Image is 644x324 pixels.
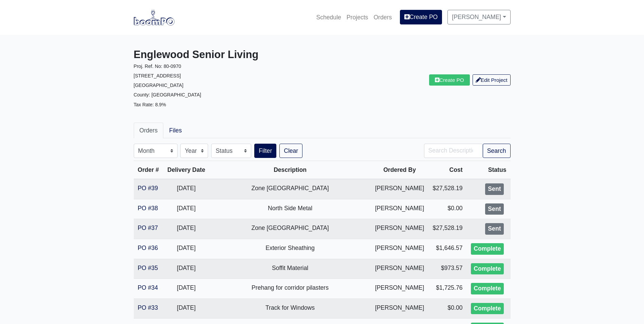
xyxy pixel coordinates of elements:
[163,279,209,299] td: [DATE]
[138,185,158,192] a: PO #39
[428,161,467,179] th: Cost
[209,199,371,219] td: North Side Metal
[428,199,467,219] td: $0.00
[471,303,503,314] div: Complete
[371,219,428,239] td: [PERSON_NAME]
[428,279,467,299] td: $1,725.76
[163,161,209,179] th: Delivery Date
[209,179,371,199] td: Zone [GEOGRAPHIC_DATA]
[473,74,511,86] a: Edit Project
[424,144,483,158] input: Search
[209,161,371,179] th: Description
[428,219,467,239] td: $27,528.19
[429,74,470,86] a: Create PO
[134,73,181,78] small: [STREET_ADDRESS]
[471,283,503,294] div: Complete
[371,179,428,199] td: [PERSON_NAME]
[485,203,503,215] div: Sent
[485,223,503,235] div: Sent
[209,299,371,319] td: Track for Windows
[400,10,442,24] a: Create PO
[134,83,184,88] small: [GEOGRAPHIC_DATA]
[428,299,467,319] td: $0.00
[313,10,344,25] a: Schedule
[483,144,511,158] button: Search
[371,199,428,219] td: [PERSON_NAME]
[428,259,467,279] td: $973.57
[209,239,371,259] td: Exterior Sheathing
[371,299,428,319] td: [PERSON_NAME]
[471,243,503,255] div: Complete
[279,144,302,158] a: Clear
[138,265,158,271] a: PO #35
[467,161,511,179] th: Status
[371,239,428,259] td: [PERSON_NAME]
[138,304,158,311] a: PO #33
[163,123,187,138] a: Files
[209,219,371,239] td: Zone [GEOGRAPHIC_DATA]
[134,49,317,61] h3: Englewood Senior Living
[163,299,209,319] td: [DATE]
[138,284,158,291] a: PO #34
[163,259,209,279] td: [DATE]
[447,10,510,24] a: [PERSON_NAME]
[134,64,181,69] small: Proj. Ref. No: 80-0970
[371,259,428,279] td: [PERSON_NAME]
[344,10,371,25] a: Projects
[134,10,174,25] img: boomPO
[371,10,394,25] a: Orders
[134,123,164,138] a: Orders
[163,179,209,199] td: [DATE]
[471,263,503,275] div: Complete
[485,183,503,195] div: Sent
[428,239,467,259] td: $1,646.57
[138,224,158,231] a: PO #37
[371,279,428,299] td: [PERSON_NAME]
[209,259,371,279] td: Soffit Material
[138,245,158,251] a: PO #36
[138,205,158,212] a: PO #38
[371,161,428,179] th: Ordered By
[163,239,209,259] td: [DATE]
[134,102,166,107] small: Tax Rate: 8.9%
[428,179,467,199] td: $27,528.19
[254,144,276,158] button: Filter
[163,219,209,239] td: [DATE]
[163,199,209,219] td: [DATE]
[209,279,371,299] td: Prehang for corridor pilasters
[134,92,201,97] small: County: [GEOGRAPHIC_DATA]
[134,161,163,179] th: Order #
